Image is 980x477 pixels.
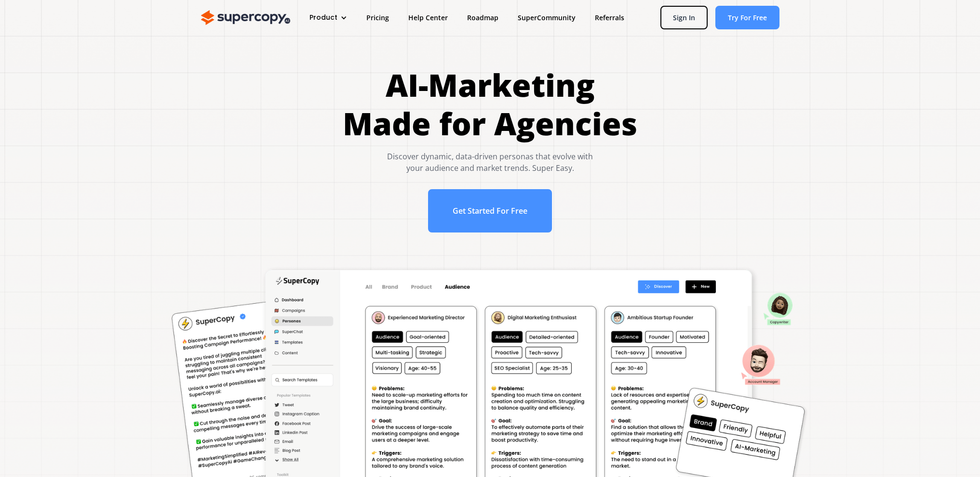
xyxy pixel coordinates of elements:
[300,9,357,26] div: Product
[309,13,337,23] div: Product
[508,9,585,26] a: SuperCommunity
[428,189,552,232] a: Get Started For Free
[343,151,637,174] div: Discover dynamic, data-driven personas that evolve with your audience and market trends. Super Easy.
[399,9,457,26] a: Help Center
[343,66,637,143] h1: AI-Marketing Made for Agencies
[660,6,708,29] a: Sign In
[585,9,634,26] a: Referrals
[357,9,399,26] a: Pricing
[715,6,779,29] a: Try For Free
[457,9,508,26] a: Roadmap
